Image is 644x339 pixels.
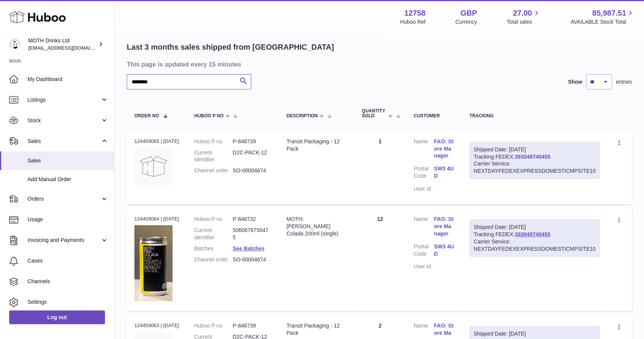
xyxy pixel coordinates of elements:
h3: This page is updated every 15 minutes [127,60,630,68]
dd: D2C-PACK-12 [232,149,271,164]
span: [EMAIL_ADDRESS][DOMAIN_NAME] [28,45,112,51]
div: 124459063 | [DATE] [134,322,179,329]
span: Settings [27,298,108,306]
dt: Current identifier [194,227,233,241]
a: SW3 4UD [434,165,454,180]
div: Shipped Date: [DATE] [474,330,596,337]
td: 12 [354,208,406,311]
dd: P-846739 [232,322,271,329]
div: Tracking FEDEX: [470,142,600,179]
dt: Name [414,138,434,162]
span: Quantity Sold [362,109,387,118]
h2: Last 3 months sales shipped from [GEOGRAPHIC_DATA] [127,42,334,52]
dt: Name [414,216,434,239]
img: 127581729091396.png [134,225,173,302]
span: Description [286,114,318,118]
dt: Huboo P no [194,138,233,145]
dt: Huboo P no [194,216,233,223]
strong: GBP [460,8,477,18]
span: Order No [134,114,159,118]
div: Customer [414,114,454,118]
span: Invoicing and Payments [27,237,100,244]
dt: Current identifier [194,149,233,164]
span: entries [616,78,632,86]
div: Transit Packaging - 12 Pack [286,138,346,152]
span: My Dashboard [27,76,108,83]
div: Carrier Service: NEXTDAYFEDEXEXPRESSDOMESTICMPSITE10 [474,238,596,253]
span: AVAILABLE Stock Total [570,18,635,26]
dt: Postal Code [414,243,434,260]
span: Cases [27,257,108,264]
div: 124459064 | [DATE] [134,216,179,222]
img: orders@mothdrinks.com [9,39,21,50]
a: Log out [9,310,105,324]
span: Channels [27,278,108,285]
dd: SO-00004674 [232,167,271,174]
td: 1 [354,130,406,204]
dd: P-846739 [232,138,271,145]
span: Total sales [507,18,541,26]
dd: SO-00004674 [232,256,271,263]
strong: 12758 [404,8,426,18]
dt: Postal Code [414,165,434,182]
span: Stock [27,117,100,124]
div: Carrier Service: NEXTDAYFEDEXEXPRESSDOMESTICMPSITE10 [474,160,596,175]
a: 85,987.51 AVAILABLE Stock Total [570,8,635,26]
div: Tracking [470,114,600,118]
div: Shipped Date: [DATE] [474,146,596,153]
a: SW3 4UD [434,243,454,258]
div: MOTH Drinks Ltd [28,37,97,52]
span: 85,987.51 [592,8,626,18]
a: 393049740455 [515,154,550,160]
label: Show [568,78,582,86]
span: Usage [27,216,108,223]
span: Listings [27,96,100,104]
dt: User Id [414,185,434,193]
span: Huboo P no [194,114,224,118]
dt: User Id [414,263,434,270]
a: See Batches [232,245,264,251]
dt: Batches [194,245,233,252]
a: 393049740455 [515,231,550,237]
dt: Huboo P no [194,322,233,329]
a: FAO: Store Manager [434,216,454,237]
div: Transit Packaging - 12 Pack [286,322,346,337]
img: no-photo.jpg [134,147,173,185]
div: 124459065 | [DATE] [134,138,179,145]
span: Sales [27,138,100,145]
div: MOTH: [PERSON_NAME] Colada 200ml (single) [286,216,346,237]
a: FAO: Store Manager [434,138,454,160]
div: Shipped Date: [DATE] [474,224,596,231]
dt: Channel order [194,167,233,174]
span: Add Manual Order [27,176,108,183]
span: Orders [27,195,100,203]
a: 27.00 Total sales [507,8,541,26]
dd: P-846732 [232,216,271,223]
span: 27.00 [513,8,532,18]
dd: 5060676750475 [232,227,271,241]
div: Huboo Ref [400,18,426,26]
span: Sales [27,157,108,164]
div: Tracking FEDEX: [470,219,600,257]
div: Currency [455,18,477,26]
dt: Channel order [194,256,233,263]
